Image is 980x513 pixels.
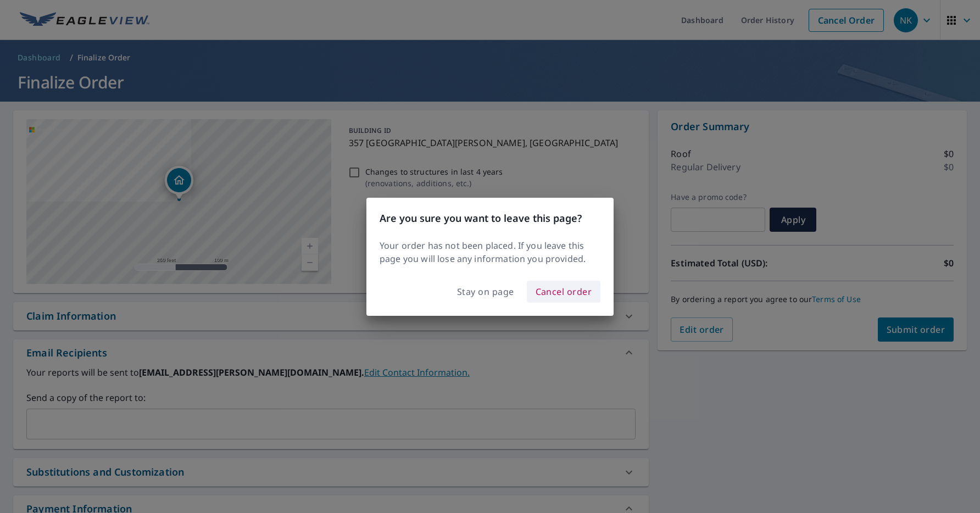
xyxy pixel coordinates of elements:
[449,281,522,302] button: Stay on page
[527,281,601,303] button: Cancel order
[380,211,600,226] h3: Are you sure you want to leave this page?
[536,284,592,299] span: Cancel order
[457,284,514,299] span: Stay on page
[380,239,600,265] p: Your order has not been placed. If you leave this page you will lose any information you provided.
